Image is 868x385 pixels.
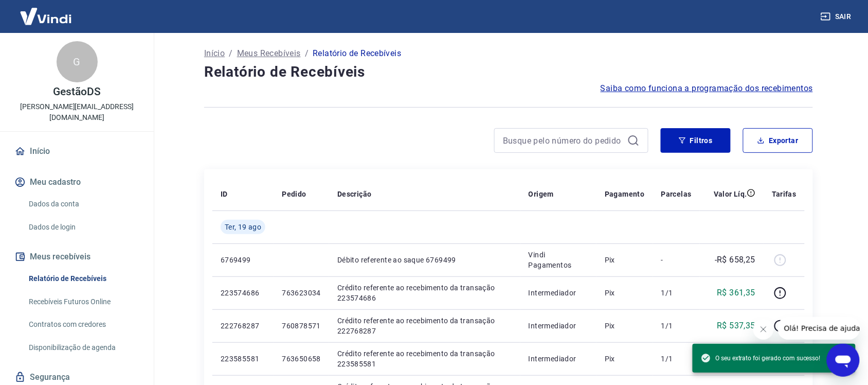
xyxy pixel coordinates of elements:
p: 763650658 [282,354,321,364]
p: 223574686 [221,288,265,298]
a: Contratos com credores [25,314,141,335]
a: Relatório de Recebíveis [25,268,141,289]
p: 1/1 [661,288,692,298]
span: Olá! Precisa de ajuda? [6,7,86,15]
a: Dados de login [25,217,141,238]
a: Início [204,47,225,60]
iframe: Mensagem da empresa [778,317,860,340]
p: Crédito referente ao recebimento da transação 223585581 [337,348,512,369]
p: Valor Líq. [714,189,747,199]
a: Meus Recebíveis [237,47,301,60]
p: [PERSON_NAME][EMAIL_ADDRESS][DOMAIN_NAME] [8,101,146,123]
p: / [305,47,309,60]
p: 763623034 [282,288,321,298]
a: Saiba como funciona a programação dos recebimentos [601,82,813,95]
p: GestãoDS [53,86,101,97]
a: Disponibilização de agenda [25,337,141,358]
button: Meus recebíveis [12,246,141,268]
p: -R$ 658,25 [715,254,755,266]
p: Pagamento [605,189,645,199]
h4: Relatório de Recebíveis [204,62,813,82]
p: R$ 361,35 [717,287,756,299]
button: Sair [819,7,856,26]
p: 223585581 [221,354,265,364]
p: Pix [605,321,645,331]
button: Meu cadastro [12,171,141,194]
p: Intermediador [529,354,588,364]
p: ID [221,189,228,199]
p: Intermediador [529,321,588,331]
button: Filtros [661,128,731,153]
p: 1/1 [661,354,692,364]
p: 6769499 [221,255,265,265]
iframe: Botão para abrir a janela de mensagens [827,344,860,377]
a: Dados da conta [25,194,141,215]
a: Início [12,140,141,163]
p: Crédito referente ao recebimento da transação 222768287 [337,316,512,336]
p: Débito referente ao saque 6769499 [337,255,512,265]
p: Descrição [337,189,372,199]
button: Exportar [743,128,813,153]
p: Relatório de Recebíveis [313,47,401,60]
p: Vindi Pagamentos [529,250,588,270]
p: 222768287 [221,321,265,331]
p: Pix [605,354,645,364]
p: Parcelas [661,189,692,199]
a: Recebíveis Futuros Online [25,291,141,312]
span: O seu extrato foi gerado com sucesso! [701,353,821,363]
p: Intermediador [529,288,588,298]
p: Pix [605,288,645,298]
p: Tarifas [772,189,797,199]
img: Vindi [12,1,79,32]
p: - [661,255,692,265]
input: Busque pelo número do pedido [503,133,623,148]
p: / [229,47,232,60]
p: Pix [605,255,645,265]
p: Crédito referente ao recebimento da transação 223574686 [337,283,512,303]
p: 1/1 [661,321,692,331]
span: Ter, 19 ago [225,222,261,232]
p: Origem [529,189,554,199]
iframe: Fechar mensagem [753,319,774,340]
p: Pedido [282,189,306,199]
div: G [57,41,98,82]
p: R$ 537,35 [717,320,756,332]
p: 760878571 [282,321,321,331]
